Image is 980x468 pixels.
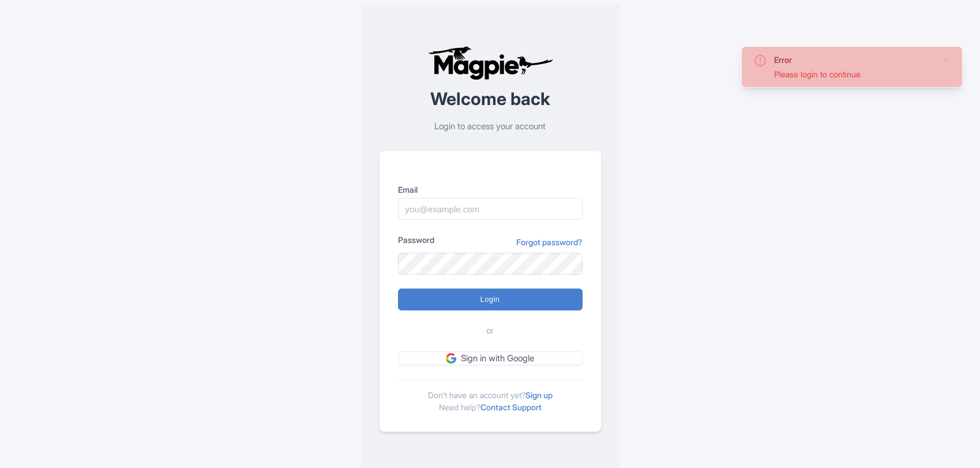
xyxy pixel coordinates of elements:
input: Login [398,289,583,310]
a: Contact Support [480,402,542,412]
p: Login to access your account [380,120,601,133]
img: google.svg [446,353,456,364]
div: Please login to continue [774,68,932,80]
label: Password [398,234,434,246]
div: Error [774,54,932,66]
h2: Welcome back [380,89,601,108]
span: or [486,324,494,338]
a: Forgot password? [516,236,583,248]
input: you@example.com [398,198,583,220]
a: Sign up [525,390,553,400]
label: Email [398,184,583,196]
img: logo-ab69f6fb50320c5b225c76a69d11143b.png [425,46,555,80]
button: Close [941,54,951,68]
div: Don't have an account yet? Need help? [398,379,583,413]
a: Sign in with Google [398,351,583,366]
